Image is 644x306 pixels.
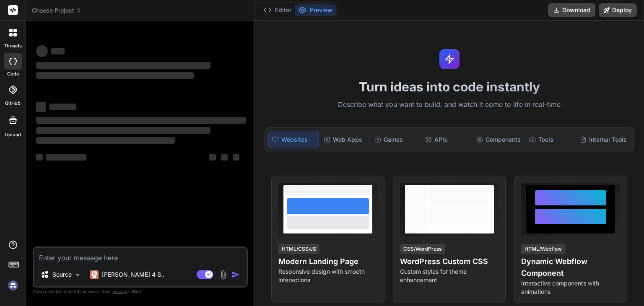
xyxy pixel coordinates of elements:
button: Deploy [599,3,637,17]
button: Preview [295,4,336,16]
div: CSS/WordPress [400,244,445,254]
span: ‌ [36,117,246,124]
p: Custom styles for theme enhancement [400,267,499,284]
p: Interactive components with animations [521,279,620,296]
span: ‌ [36,62,210,69]
img: Pick Models [74,271,81,278]
img: signin [6,278,20,293]
div: Tools [526,131,575,148]
span: ‌ [51,48,65,54]
span: View Prompt [581,183,617,191]
div: Components [473,131,524,148]
span: View Prompt [338,183,374,191]
h1: Turn ideas into code instantly [260,79,639,94]
span: ‌ [221,154,228,161]
span: View Prompt [459,183,495,191]
div: Games [371,131,420,148]
div: HTML/CSS/JS [278,244,319,254]
div: Websites [268,131,318,148]
span: ‌ [49,104,76,110]
div: HTML/Webflow [521,244,565,254]
p: Describe what you want to build, and watch it come to life in real-time [260,99,639,110]
p: Always double-check its answers. Your in Bind [33,288,248,296]
button: Editor [260,4,295,16]
h4: Dynamic Webflow Component [521,256,620,279]
span: ‌ [233,154,239,161]
span: ‌ [36,72,194,79]
img: Claude 4 Sonnet [90,270,99,279]
span: ‌ [36,137,175,144]
p: Source [52,270,72,279]
span: ‌ [36,102,46,112]
span: ‌ [46,154,86,161]
span: privacy [112,289,127,294]
label: threads [4,42,22,49]
div: Internal Tools [576,131,630,148]
label: Upload [5,131,21,138]
img: icon [231,270,240,279]
span: ‌ [209,154,216,161]
label: GitHub [5,100,21,107]
h4: WordPress Custom CSS [400,256,499,267]
p: Responsive design with smooth interactions [278,267,377,284]
button: Download [548,3,595,17]
label: code [7,70,19,78]
span: ‌ [36,127,210,134]
div: Web Apps [320,131,369,148]
img: attachment [218,270,228,280]
span: Choose Project [32,6,82,15]
span: ‌ [36,154,43,161]
div: APIs [422,131,471,148]
span: ‌ [36,45,48,57]
h4: Modern Landing Page [278,256,377,267]
p: [PERSON_NAME] 4 S.. [102,270,164,279]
